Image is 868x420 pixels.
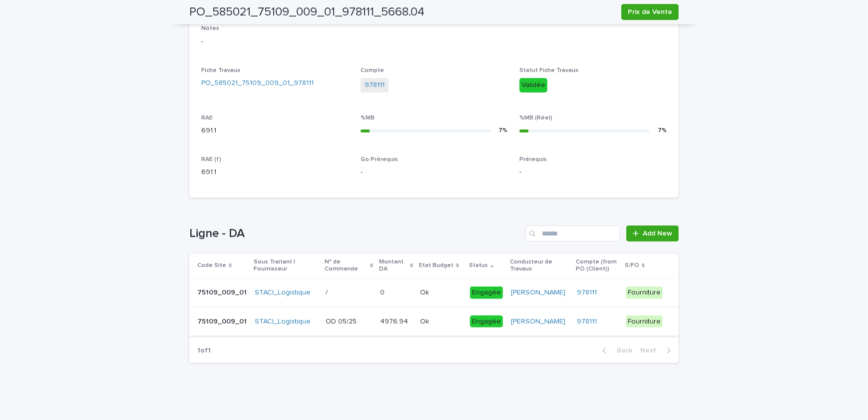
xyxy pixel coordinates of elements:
[254,256,319,275] p: Sous Traitant | Fournisseur
[577,317,597,326] a: 978111
[498,125,507,136] div: 7 %
[636,346,679,355] button: Next
[189,5,425,19] h2: PO_585021_75109_009_01_978111_5668.04
[469,260,488,271] p: Status
[519,156,547,162] span: Prérequis
[626,315,663,328] div: Fourniture
[625,260,639,271] p: S/FO
[361,67,384,73] span: Compte
[197,260,226,271] p: Code Site
[326,286,330,297] p: /
[201,67,240,73] span: Fiche Travaux
[611,347,632,354] span: Back
[577,288,597,297] a: 978111
[201,156,221,162] span: RAE (f)
[658,125,667,136] div: 7 %
[379,256,407,275] p: Montant DA
[189,307,679,336] tr: 75109_009_0175109_009_01 STACI_Logistique OD 05/25OD 05/25 4976.944976.94 OkOk Engagée[PERSON_NAM...
[640,347,662,354] span: Next
[621,4,679,20] button: Prix de Vente
[519,115,552,121] span: %MB (Réel)
[628,7,672,17] span: Prix de Vente
[325,256,368,275] p: N° de Commande
[380,315,410,326] p: 4976.94
[626,225,679,241] a: Add New
[511,317,565,326] a: [PERSON_NAME]
[519,167,667,177] p: -
[326,315,359,326] p: OD 05/25
[519,78,547,92] div: Validée
[643,230,672,237] span: Add New
[201,25,219,31] span: Notes
[380,286,387,297] p: 0
[361,167,508,177] p: -
[365,80,385,90] a: 978111
[511,288,565,297] a: [PERSON_NAME]
[626,286,663,299] div: Fourniture
[361,115,375,121] span: %MB
[197,315,249,326] p: 75109_009_01
[255,288,311,297] a: STACI_Logistique
[201,115,213,121] span: RAE
[201,125,349,136] p: 691.1
[189,278,679,307] tr: 75109_009_0175109_009_01 STACI_Logistique // 00 OkOk Engagée[PERSON_NAME] 978111 Fourniture
[576,256,619,275] p: Compte (from PO (Client))
[420,286,431,297] p: Ok
[201,78,314,88] a: PO_585021_75109_009_01_978111
[197,286,249,297] p: 75109_009_01
[594,346,636,355] button: Back
[519,67,578,73] span: Statut Fiche Travaux
[201,167,349,177] p: 691.1
[525,225,620,241] input: Search
[420,315,431,326] p: Ok
[419,260,453,271] p: Etat Budget
[189,226,521,241] h1: Ligne - DA
[510,256,570,275] p: Conducteur de Travaux
[470,286,503,299] div: Engagée
[255,317,311,326] a: STACI_Logistique
[201,36,667,47] p: -
[361,156,398,162] span: Go Prérequis
[189,338,219,363] p: 1 of 1
[470,315,503,328] div: Engagée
